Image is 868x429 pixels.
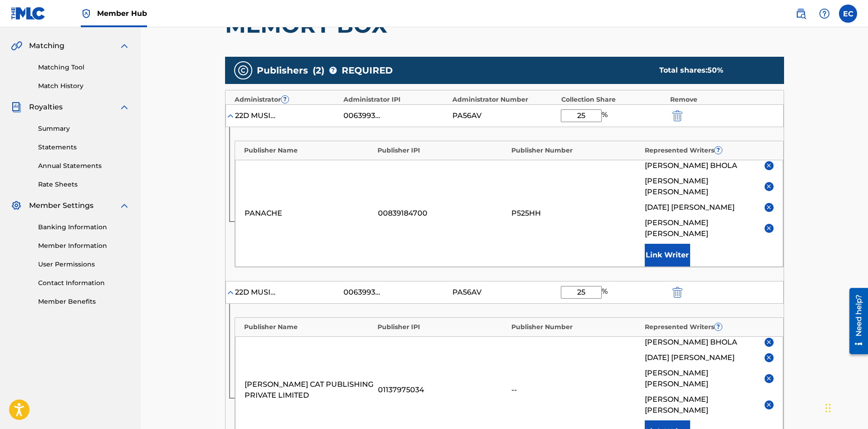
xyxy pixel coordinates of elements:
[823,385,868,429] iframe: Chat Widget
[38,143,130,152] a: Statements
[645,337,737,348] span: [PERSON_NAME] BHOLA
[765,225,772,232] img: remove-from-list-button
[765,183,772,190] img: remove-from-list-button
[119,40,130,51] img: expand
[819,8,830,19] img: help
[672,110,682,121] img: 12a2ab48e56ec057fbd8.svg
[81,8,92,19] img: Top Rightsholder
[602,109,610,122] span: %
[11,200,22,211] img: Member Settings
[645,352,735,363] span: [DATE] [PERSON_NAME]
[38,63,130,72] a: Matching Tool
[281,96,289,103] span: ?
[226,111,235,120] img: expand-cell-toggle
[511,322,641,332] div: Publisher Number
[511,208,640,219] div: P525HH
[765,339,772,345] img: remove-from-list-button
[511,385,640,395] div: --
[29,40,64,51] span: Matching
[452,95,557,104] div: Administrator Number
[672,287,682,298] img: 12a2ab48e56ec057fbd8.svg
[815,5,834,23] div: Help
[645,160,737,171] span: [PERSON_NAME] BHOLA
[38,124,130,133] a: Summary
[38,180,130,189] a: Rate Sheets
[843,285,868,358] iframe: Resource Center
[561,95,666,104] div: Collection Share
[11,40,22,51] img: Matching
[511,146,641,155] div: Publisher Number
[378,146,507,155] div: Publisher IPI
[257,64,308,77] span: Publishers
[38,222,130,232] a: Banking Information
[38,81,130,91] a: Match History
[707,66,723,74] span: 50 %
[645,176,758,197] span: [PERSON_NAME] [PERSON_NAME]
[38,297,130,306] a: Member Benefits
[765,375,772,382] img: remove-from-list-button
[645,322,774,332] div: Represented Writers
[226,288,235,297] img: expand-cell-toggle
[823,385,868,429] div: Widget de chat
[670,95,775,104] div: Remove
[119,200,130,211] img: expand
[715,323,722,330] span: ?
[244,322,373,332] div: Publisher Name
[765,204,772,211] img: remove-from-list-button
[11,7,46,20] img: MLC Logo
[645,244,690,266] button: Link Writer
[645,146,774,155] div: Represented Writers
[715,147,722,154] span: ?
[238,65,249,76] img: publishers
[244,146,373,155] div: Publisher Name
[235,95,339,104] div: Administrator
[645,202,735,213] span: [DATE] [PERSON_NAME]
[97,8,147,19] span: Member Hub
[839,5,857,23] div: User Menu
[795,8,806,19] img: search
[38,278,130,288] a: Contact Information
[645,368,758,390] span: [PERSON_NAME] [PERSON_NAME]
[765,354,772,361] img: remove-from-list-button
[29,200,93,211] span: Member Settings
[378,322,507,332] div: Publisher IPI
[245,208,373,219] div: PANACHE
[645,217,758,239] span: [PERSON_NAME] [PERSON_NAME]
[378,385,507,395] div: 01137975034
[378,208,507,219] div: 00839184700
[329,67,337,74] span: ?
[765,401,772,408] img: remove-from-list-button
[38,260,130,269] a: User Permissions
[602,286,610,299] span: %
[659,65,765,76] div: Total shares:
[119,102,130,113] img: expand
[765,162,772,169] img: remove-from-list-button
[29,102,63,113] span: Royalties
[645,394,758,416] span: [PERSON_NAME] [PERSON_NAME]
[825,394,831,422] div: Glisser
[38,161,130,171] a: Annual Statements
[343,95,448,104] div: Administrator IPI
[792,5,810,23] a: Public Search
[245,379,373,401] div: [PERSON_NAME] CAT PUBLISHING PRIVATE LIMITED
[342,64,393,77] span: REQUIRED
[313,64,324,77] span: ( 2 )
[38,241,130,251] a: Member Information
[11,102,22,113] img: Royalties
